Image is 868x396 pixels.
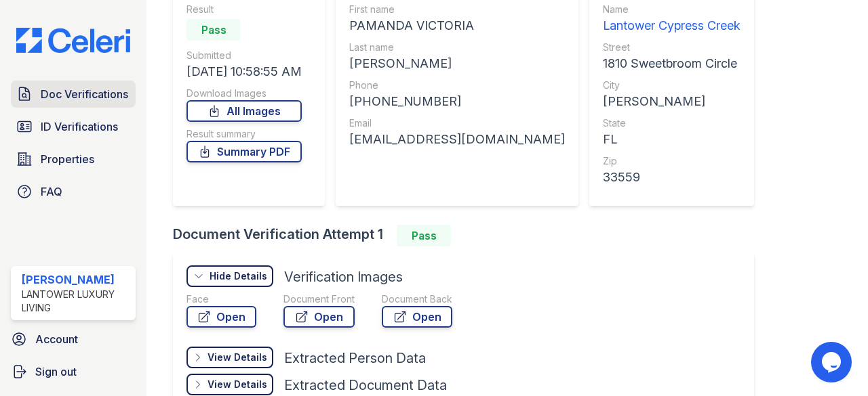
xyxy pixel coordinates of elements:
div: Extracted Person Data [284,349,426,368]
div: Lantower Cypress Creek [603,16,741,35]
a: Properties [11,146,136,173]
a: FAQ [11,178,136,205]
a: Doc Verifications [11,81,136,108]
div: Hide Details [210,269,267,283]
div: Phone [349,79,565,92]
div: Pass [186,19,241,41]
a: Open [186,306,256,328]
a: Summary PDF [186,141,302,162]
a: ID Verifications [11,113,136,140]
span: Sign out [35,364,77,380]
span: ID Verifications [41,118,118,135]
div: Download Images [186,87,302,100]
div: PAMANDA VICTORIA [349,16,565,35]
div: [PERSON_NAME] [22,271,130,288]
a: Open [283,306,355,328]
div: State [603,116,741,130]
div: FL [603,130,741,149]
span: Doc Verifications [41,86,128,102]
div: [PHONE_NUMBER] [349,92,565,111]
div: Document Back [382,292,452,306]
a: All Images [186,100,302,122]
div: City [603,79,741,92]
div: Pass [397,225,451,246]
div: 33559 [603,168,741,187]
a: Sign out [5,358,141,385]
span: Properties [41,151,94,167]
div: View Details [208,351,267,364]
span: Account [35,331,78,347]
div: [EMAIL_ADDRESS][DOMAIN_NAME] [349,130,565,149]
a: Open [382,306,452,328]
div: Extracted Document Data [284,376,447,395]
div: [DATE] 10:58:55 AM [186,62,302,81]
div: View Details [208,378,267,391]
div: [PERSON_NAME] [603,92,741,111]
div: Zip [603,154,741,168]
div: Submitted [186,49,302,62]
iframe: chat widget [811,342,854,382]
div: Verification Images [284,267,403,286]
div: Result [186,3,302,16]
div: Document Front [283,292,355,306]
div: Document Verification Attempt 1 [173,225,765,246]
div: 1810 Sweetbroom Circle [603,54,741,73]
img: CE_Logo_Blue-a8612792a0a2168367f1c8372b55b34899dd931a85d93a1a3d3e32e68fde9ad4.png [5,28,141,53]
div: First name [349,3,565,16]
div: [PERSON_NAME] [349,54,565,73]
div: Email [349,116,565,130]
a: Name Lantower Cypress Creek [603,3,741,35]
span: FAQ [41,183,62,200]
a: Account [5,326,141,353]
div: Result summary [186,127,302,141]
div: Face [186,292,256,306]
div: Last name [349,41,565,54]
div: Street [603,41,741,54]
div: Name [603,3,741,16]
div: Lantower Luxury Living [22,288,130,315]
